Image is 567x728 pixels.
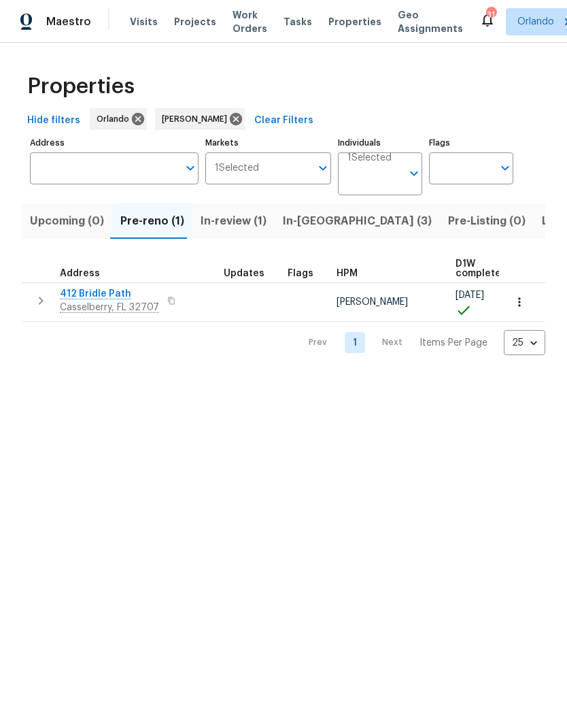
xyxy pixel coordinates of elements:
[313,159,332,178] button: Open
[405,164,424,183] button: Open
[233,8,267,35] span: Work Orders
[448,212,526,231] span: Pre-Listing (0)
[254,112,313,129] span: Clear Filters
[130,15,158,29] span: Visits
[46,15,91,29] span: Maestro
[97,112,135,126] span: Orlando
[347,152,392,164] span: 1 Selected
[496,159,515,178] button: Open
[162,112,233,126] span: [PERSON_NAME]
[328,15,381,29] span: Properties
[30,139,199,147] label: Address
[283,17,312,27] span: Tasks
[337,297,408,307] span: [PERSON_NAME]
[27,112,80,129] span: Hide filters
[429,139,513,147] label: Flags
[338,139,422,147] label: Individuals
[90,108,147,130] div: Orlando
[22,108,86,133] button: Hide filters
[205,139,332,147] label: Markets
[504,325,545,361] div: 25
[30,212,104,231] span: Upcoming (0)
[456,291,484,300] span: [DATE]
[201,212,267,231] span: In-review (1)
[419,336,487,350] p: Items Per Page
[120,212,184,231] span: Pre-reno (1)
[337,269,358,278] span: HPM
[296,330,545,355] nav: Pagination Navigation
[486,8,496,22] div: 31
[60,269,100,278] span: Address
[181,159,200,178] button: Open
[398,8,463,35] span: Geo Assignments
[345,332,365,353] a: Goto page 1
[215,163,259,174] span: 1 Selected
[283,212,432,231] span: In-[GEOGRAPHIC_DATA] (3)
[27,80,135,93] span: Properties
[174,15,216,29] span: Projects
[224,269,264,278] span: Updates
[456,259,501,278] span: D1W complete
[249,108,319,133] button: Clear Filters
[155,108,245,130] div: [PERSON_NAME]
[517,15,554,29] span: Orlando
[288,269,313,278] span: Flags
